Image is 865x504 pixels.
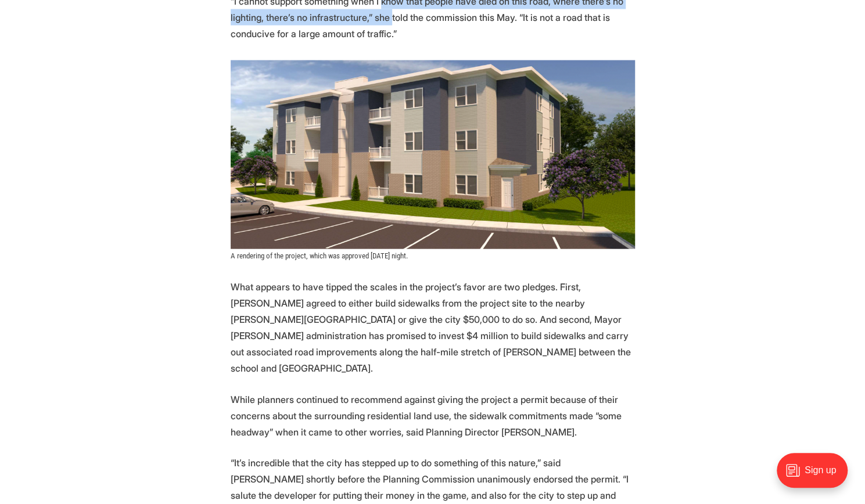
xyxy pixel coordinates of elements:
p: What appears to have tipped the scales in the project’s favor are two pledges. First, [PERSON_NAM... [231,279,635,376]
span: A rendering of the project, which was approved [DATE] night. [231,251,408,260]
iframe: portal-trigger [767,447,865,504]
p: While planners continued to recommend against giving the project a permit because of their concer... [231,391,635,440]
